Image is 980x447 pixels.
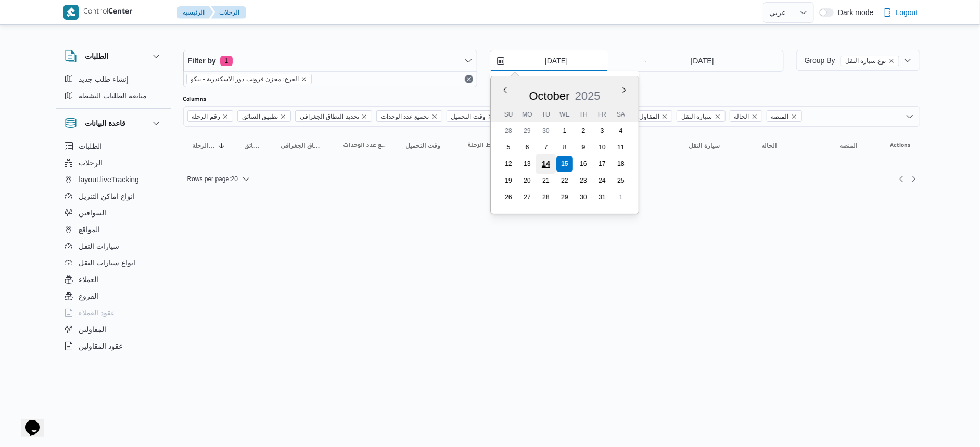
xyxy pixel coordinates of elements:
[60,271,167,288] button: العملاء
[575,90,600,103] span: 2025
[245,142,262,150] span: تطبيق السائق
[60,238,167,254] button: سيارات النقل
[538,172,554,189] div: day-21
[188,137,230,154] button: رقم الرحلةSorted in descending order
[60,138,167,155] button: الطلبات
[796,50,920,71] button: Group Byنوع سيارة النقلremove selected entity
[845,56,886,66] span: نوع سيارة النقل
[488,113,494,120] button: Remove وقت التحميل from selection in this group
[79,190,135,202] span: انواع اماكن التنزيل
[60,188,167,205] button: انواع اماكن التنزيل
[188,55,216,67] span: Filter by
[908,173,920,185] a: Next page, 2
[242,111,278,122] span: تطبيق السائق
[762,142,777,150] span: الحاله
[187,110,233,122] span: رقم الرحلة
[60,87,167,104] button: متابعة الطلبات النشطة
[730,110,762,122] span: الحاله
[613,156,629,172] div: day-18
[791,113,797,120] button: Remove المنصه from selection in this group
[556,189,573,206] div: day-29
[575,189,592,206] div: day-30
[183,164,920,173] center: No trips in this page
[519,139,536,156] div: day-6
[556,139,573,156] div: day-8
[612,137,674,154] button: المقاول
[60,321,167,338] button: المقاولين
[60,155,167,171] button: الرحلات
[499,122,630,206] div: month-2025-10
[613,172,629,189] div: day-25
[186,74,312,84] span: الفرع: مخزن فرونت دور الاسكندرية - بيكو
[620,86,628,94] button: Next month
[79,306,116,319] span: عقود العملاء
[651,50,754,71] input: Press the down key to open a popover containing a calendar.
[183,173,254,185] button: Rows per page:20
[184,50,477,71] button: Filter by1 active filters
[594,172,610,189] div: day-24
[613,139,629,156] div: day-11
[60,354,167,371] button: اجهزة التليفون
[60,71,167,87] button: إنشاء طلب جديد
[834,8,873,17] span: Dark mode
[192,111,220,122] span: رقم الرحلة
[500,156,517,172] div: day-12
[715,113,721,120] button: Remove سيارة النقل from selection in this group
[431,113,438,120] button: Remove تجميع عدد الوحدات from selection in this group
[60,171,167,188] button: layout.liveTracking
[406,142,440,150] span: وقت التحميل
[500,107,517,122] div: Su
[65,117,162,130] button: قاعدة البيانات
[79,157,103,169] span: الرحلات
[634,110,672,122] span: المقاول
[613,107,629,122] div: Sa
[501,86,510,94] button: Previous Month
[519,122,536,139] div: day-29
[191,74,299,84] span: الفرع: مخزن فرونت دور الاسكندرية - بيكو
[538,107,554,122] div: Tu
[402,137,454,154] button: وقت التحميل
[556,172,573,189] div: day-22
[879,2,922,23] button: Logout
[758,137,825,154] button: الحاله
[896,6,918,19] span: Logout
[451,111,486,122] span: وقت التحميل
[79,173,139,186] span: layout.liveTracking
[10,405,44,437] iframe: chat widget
[361,113,367,120] button: Remove تحديد النطاق الجغرافى from selection in this group
[79,340,123,352] span: عقود المقاولين
[85,50,109,62] h3: الطلبات
[177,6,213,19] button: الرئيسيه
[574,89,601,103] div: Button. Open the year selector. 2025 is currently selected.
[277,137,329,154] button: تحديد النطاق الجغرافى
[840,142,858,150] span: المنصه
[556,107,573,122] div: We
[281,142,325,150] span: تحديد النطاق الجغرافى
[65,50,162,62] button: الطلبات
[906,112,914,121] button: Open list of options
[468,142,500,150] span: نقاط الرحلة
[79,323,107,336] span: المقاولين
[222,113,228,120] button: Remove رقم الرحلة from selection in this group
[85,117,126,130] h3: قاعدة البيانات
[538,139,554,156] div: day-7
[556,122,573,139] div: day-1
[685,137,747,154] button: سيارة النقل
[490,50,608,71] input: Press the down key to enter a popover containing a calendar. Press the escape key to close the po...
[79,257,136,269] span: انواع سيارات النقل
[519,156,536,172] div: day-13
[343,142,387,150] span: تجميع عدد الوحدات
[771,111,789,122] span: المنصه
[677,110,725,122] span: سيارة النقل
[301,76,307,82] button: remove selected entity
[193,142,215,150] span: رقم الرحلة; Sorted in descending order
[56,138,171,363] div: قاعدة البيانات
[240,137,266,154] button: تطبيق السائق
[218,142,226,150] svg: Sorted in descending order
[538,122,554,139] div: day-30
[183,96,207,104] label: Columns
[280,113,286,120] button: Remove تطبيق السائق from selection in this group
[447,110,499,122] span: وقت التحميل
[575,172,592,189] div: day-23
[556,156,573,172] div: day-15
